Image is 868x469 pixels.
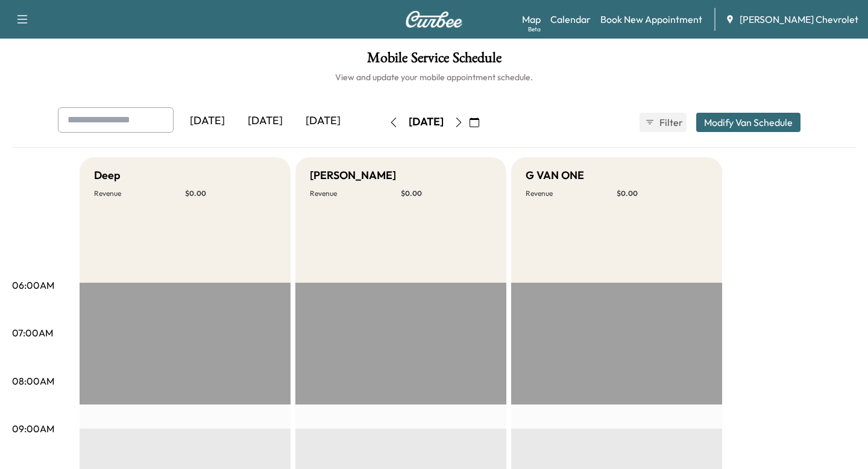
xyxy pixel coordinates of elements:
p: 08:00AM [12,374,54,388]
div: [DATE] [294,107,352,135]
a: Calendar [550,12,591,27]
img: Curbee Logo [405,11,463,28]
h1: Mobile Service Schedule [12,51,856,71]
p: Revenue [94,189,185,198]
h6: View and update your mobile appointment schedule. [12,71,856,83]
h5: G VAN ONE [526,167,584,184]
div: [DATE] [236,107,294,135]
button: Modify Van Schedule [696,113,800,132]
h5: Deep [94,167,121,184]
p: $ 0.00 [617,189,708,198]
p: 07:00AM [12,326,53,340]
p: $ 0.00 [185,189,276,198]
div: Beta [528,25,541,34]
p: Revenue [526,189,617,198]
p: 09:00AM [12,421,54,436]
span: Filter [659,115,681,130]
p: $ 0.00 [401,189,492,198]
a: MapBeta [522,12,541,27]
p: 06:00AM [12,278,54,292]
a: Book New Appointment [600,12,702,27]
button: Filter [640,113,687,132]
p: Revenue [310,189,401,198]
h5: [PERSON_NAME] [310,167,396,184]
span: [PERSON_NAME] Chevrolet [740,12,858,27]
div: [DATE] [178,107,236,135]
div: [DATE] [409,115,444,130]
